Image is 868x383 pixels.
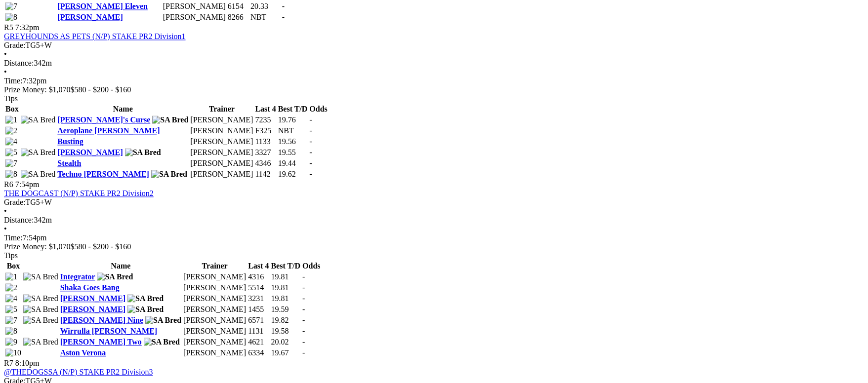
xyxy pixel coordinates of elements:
[4,77,23,85] span: Time:
[271,261,301,271] th: Best T/D
[248,294,269,304] td: 3231
[250,12,281,22] td: NBT
[4,198,26,206] span: Grade:
[5,137,17,146] img: 4
[151,170,187,179] img: SA Bred
[302,272,305,281] span: -
[4,207,7,215] span: •
[4,198,864,207] div: TG5+W
[250,1,281,11] td: 20.33
[4,216,34,224] span: Distance:
[302,316,305,324] span: -
[4,23,13,32] span: R5
[60,272,95,281] a: Integrator
[4,41,26,49] span: Grade:
[255,158,277,168] td: 4346
[5,170,17,179] img: 8
[248,326,269,336] td: 1131
[227,12,249,22] td: 8266
[4,94,18,103] span: Tips
[302,294,305,303] span: -
[4,32,186,40] a: GREYHOUNDS AS PETS (N/P) STAKE PR2 Division1
[309,126,312,135] span: -
[183,305,247,314] td: [PERSON_NAME]
[190,158,253,168] td: [PERSON_NAME]
[4,225,7,233] span: •
[127,294,164,303] img: SA Bred
[5,115,17,124] img: 1
[183,315,247,325] td: [PERSON_NAME]
[248,272,269,282] td: 4316
[71,85,131,94] span: $580 - $200 - $160
[4,77,864,85] div: 7:32pm
[60,338,142,346] a: [PERSON_NAME] Two
[57,104,189,114] th: Name
[4,85,864,94] div: Prize Money: $1,070
[4,233,864,242] div: 7:54pm
[183,337,247,347] td: [PERSON_NAME]
[271,315,301,325] td: 19.82
[4,68,7,76] span: •
[163,1,226,11] td: [PERSON_NAME]
[4,189,154,197] a: THE DOGCAST (N/P) STAKE PR2 Division2
[57,115,150,124] a: [PERSON_NAME]'s Curse
[255,148,277,157] td: 3327
[309,104,328,114] th: Odds
[190,137,253,147] td: [PERSON_NAME]
[5,148,17,157] img: 5
[5,272,17,281] img: 1
[15,359,40,367] span: 8:10pm
[23,338,58,346] img: SA Bred
[145,316,181,325] img: SA Bred
[57,2,148,10] a: [PERSON_NAME] Eleven
[4,50,7,58] span: •
[302,338,305,346] span: -
[255,169,277,179] td: 1142
[60,305,125,313] a: [PERSON_NAME]
[309,137,312,146] span: -
[5,348,21,357] img: 10
[248,283,269,293] td: 5514
[271,305,301,314] td: 19.59
[23,305,58,314] img: SA Bred
[5,105,19,113] span: Box
[4,242,864,251] div: Prize Money: $1,070
[57,170,149,178] a: Techno [PERSON_NAME]
[302,327,305,335] span: -
[278,126,308,136] td: NBT
[278,115,308,125] td: 19.76
[4,59,864,68] div: 342m
[190,126,253,136] td: [PERSON_NAME]
[57,137,83,146] a: Busting
[21,148,56,157] img: SA Bred
[60,316,143,324] a: [PERSON_NAME] Nine
[15,23,40,32] span: 7:32pm
[7,262,20,270] span: Box
[163,12,226,22] td: [PERSON_NAME]
[5,316,17,325] img: 7
[278,137,308,147] td: 19.56
[57,148,123,156] a: [PERSON_NAME]
[302,283,305,292] span: -
[5,159,17,168] img: 7
[60,283,120,292] a: Shaka Goes Bang
[5,283,17,292] img: 2
[248,337,269,347] td: 4621
[271,283,301,293] td: 19.81
[5,2,17,11] img: 7
[309,170,312,178] span: -
[282,2,285,10] span: -
[21,170,56,179] img: SA Bred
[309,148,312,156] span: -
[190,104,253,114] th: Trainer
[57,159,81,167] a: Stealth
[4,41,864,50] div: TG5+W
[190,115,253,125] td: [PERSON_NAME]
[23,272,58,281] img: SA Bred
[309,115,312,124] span: -
[71,242,131,251] span: $580 - $200 - $160
[60,261,182,271] th: Name
[144,338,180,346] img: SA Bred
[4,59,34,67] span: Distance:
[302,348,305,357] span: -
